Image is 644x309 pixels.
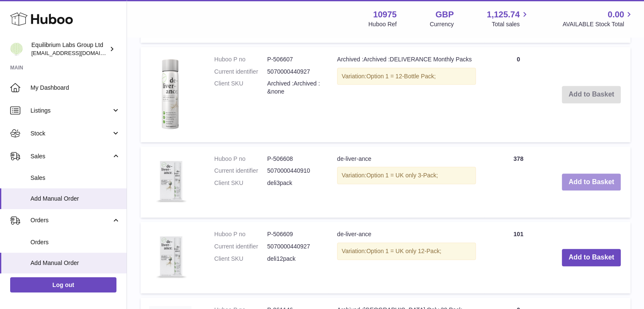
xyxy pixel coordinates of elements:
[31,41,108,57] div: Equilibrium Labs Group Ltd
[267,155,320,163] dd: P-506608
[30,216,111,224] span: Orders
[214,243,267,251] dt: Current identifier
[10,43,23,55] img: huboo@equilibriumlabs.com
[484,47,552,142] td: 0
[267,243,320,251] dd: 5070000440927
[368,20,397,28] div: Huboo Ref
[30,238,120,246] span: Orders
[329,47,484,142] td: Archived :Archived :DELIVERANCE Monthly Packs
[562,9,634,28] a: 0.00 AVAILABLE Stock Total
[337,167,476,184] div: Variation:
[30,259,120,267] span: Add Manual Order
[149,155,191,207] img: de-liver-ance
[366,248,441,254] span: Option 1 = UK only 12-Pack;
[30,195,120,203] span: Add Manual Order
[487,9,520,20] span: 1,125.74
[267,68,320,76] dd: 5070000440927
[430,20,454,28] div: Currency
[214,167,267,175] dt: Current identifier
[562,249,621,266] button: Add to Basket
[435,9,453,20] strong: GBP
[337,68,476,85] div: Variation:
[487,9,530,28] a: 1,125.74 Total sales
[329,222,484,293] td: de-liver-ance
[30,84,120,92] span: My Dashboard
[484,146,552,218] td: 378
[267,167,320,175] dd: 5070000440910
[267,80,320,96] dd: Archived :Archived :&none
[149,55,191,132] img: Archived :Archived :DELIVERANCE Monthly Packs
[30,174,120,182] span: Sales
[562,174,621,191] button: Add to Basket
[484,222,552,293] td: 101
[214,80,267,96] dt: Client SKU
[608,9,624,20] span: 0.00
[337,243,476,260] div: Variation:
[214,155,267,163] dt: Huboo P no
[562,20,634,28] span: AVAILABLE Stock Total
[214,255,267,263] dt: Client SKU
[30,130,111,138] span: Stock
[373,9,397,20] strong: 10975
[267,230,320,238] dd: P-506609
[214,230,267,238] dt: Huboo P no
[214,55,267,63] dt: Huboo P no
[30,107,111,115] span: Listings
[149,230,191,283] img: de-liver-ance
[30,152,111,160] span: Sales
[329,146,484,218] td: de-liver-ance
[214,68,267,76] dt: Current identifier
[10,277,116,292] a: Log out
[267,255,320,263] dd: deli12pack
[366,172,438,179] span: Option 1 = UK only 3-Pack;
[267,55,320,63] dd: P-506607
[366,73,436,80] span: Option 1 = 12-Bottle Pack;
[492,20,529,28] span: Total sales
[214,179,267,187] dt: Client SKU
[31,50,124,56] span: [EMAIL_ADDRESS][DOMAIN_NAME]
[267,179,320,187] dd: deli3pack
